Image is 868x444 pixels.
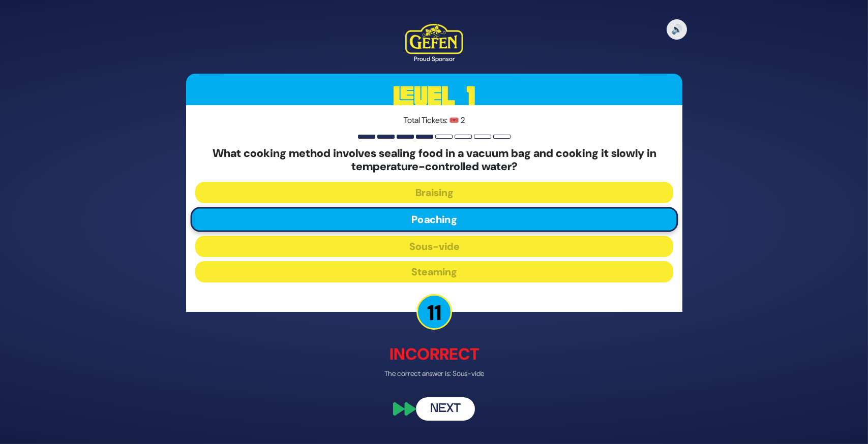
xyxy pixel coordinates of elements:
p: Total Tickets: 🎟️ 2 [195,114,673,126]
button: Next [416,397,475,420]
h5: What cooking method involves sealing food in a vacuum bag and cooking it slowly in temperature-co... [195,147,673,174]
p: The correct answer is: Sous-vide [186,368,682,378]
button: Braising [195,181,673,203]
img: Kedem [405,24,463,54]
button: Poaching [190,207,678,232]
button: 🔊 [667,19,687,40]
h3: Level 1 [186,74,682,119]
p: 11 [416,294,452,329]
button: Sous-vide [195,235,673,257]
div: Proud Sponsor [405,54,463,64]
p: Incorrect [186,341,682,366]
button: Steaming [195,261,673,282]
